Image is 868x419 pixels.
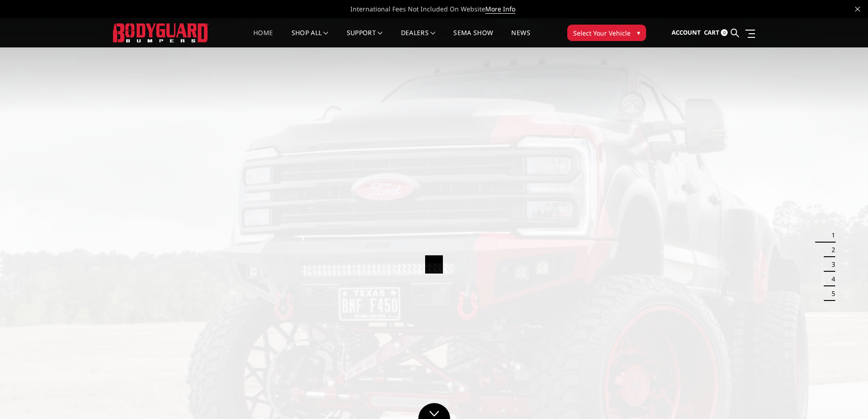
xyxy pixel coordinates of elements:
a: Dealers [401,30,436,47]
img: BODYGUARD BUMPERS [113,23,209,42]
a: News [511,30,530,47]
a: Account [672,21,701,45]
span: 0 [721,29,728,36]
a: Home [253,30,273,47]
a: More Info [485,5,515,14]
span: Account [672,28,701,36]
button: Select Your Vehicle [567,25,646,41]
button: 4 of 5 [826,272,835,286]
span: Cart [704,28,719,36]
a: Cart 0 [704,21,728,45]
a: shop all [292,30,329,47]
button: 3 of 5 [826,257,835,272]
a: Support [347,30,383,47]
button: 5 of 5 [826,286,835,301]
a: Click to Down [418,403,450,419]
a: SEMA Show [453,30,493,47]
button: 1 of 5 [826,228,835,243]
span: ▾ [637,28,640,37]
button: 2 of 5 [826,243,835,257]
span: Select Your Vehicle [573,28,631,38]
